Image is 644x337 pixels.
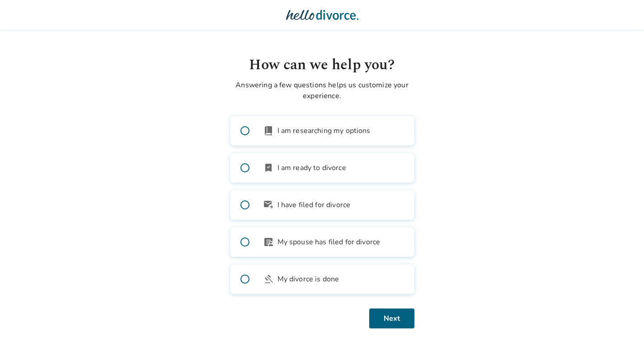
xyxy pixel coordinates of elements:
p: Answering a few questions helps us customize your experience. [230,80,414,101]
button: Next [369,309,414,328]
span: I have filed for divorce [277,199,351,210]
span: I am ready to divorce [277,162,346,173]
span: bookmark_check [263,162,274,173]
img: Hello Divorce Logo [286,6,358,24]
span: book_2 [263,125,274,136]
span: My spouse has filed for divorce [277,237,381,247]
span: outgoing_mail [263,199,274,210]
span: I am researching my options [277,125,371,136]
span: gavel [263,274,274,285]
span: My divorce is done [277,274,339,285]
h1: How can we help you? [230,54,414,76]
span: article_person [263,237,274,247]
